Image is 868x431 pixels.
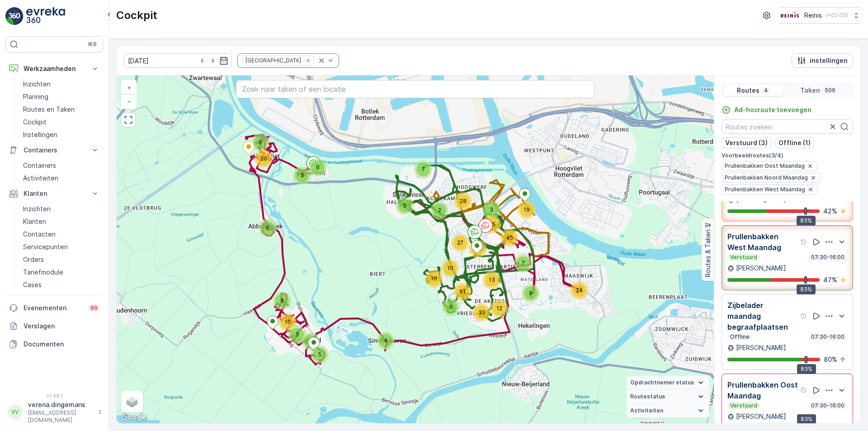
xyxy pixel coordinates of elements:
span: 61 [459,288,466,295]
p: Klanten [23,217,46,226]
span: 16 [431,275,437,282]
div: 65 [483,215,501,233]
p: [EMAIL_ADDRESS][DOMAIN_NAME] [28,409,93,424]
span: 19 [524,206,530,213]
p: Activiteiten [23,174,58,183]
span: 8 [280,297,284,304]
div: 61 [453,283,472,301]
span: 12 [496,305,502,312]
input: Zoek naar taken of een locatie [236,80,594,98]
span: 9 [449,303,453,310]
a: Activiteiten [19,172,103,185]
div: 83% [797,216,816,226]
span: 3 [295,331,299,338]
div: 16 [278,313,297,331]
div: 7 [414,161,432,179]
div: 3 [288,326,306,344]
span: Routestatus [630,393,665,400]
p: [PERSON_NAME] [736,343,786,352]
span: 45 [506,234,513,241]
span: Opdrachtnemer status [630,379,694,386]
span: Prullenbakken Noord Maandag [725,174,808,181]
p: 99 [90,304,98,312]
div: 10 [441,259,459,277]
a: Servicepunten [19,241,103,253]
div: 13 [483,271,501,289]
span: 28 [460,198,467,204]
div: 83% [797,364,816,374]
p: Evenementen [24,303,83,313]
p: Klanten [24,189,85,198]
a: Uitzoomen [122,95,136,108]
p: Werkzaamheden [24,64,85,73]
p: Reinis [804,11,822,20]
p: [PERSON_NAME] [736,264,786,273]
div: 20 [255,150,273,168]
p: 80 % [824,355,837,364]
p: ⌘B [88,41,97,48]
a: Inzichten [19,203,103,215]
span: Activiteiten [630,407,663,414]
p: Contacten [23,230,56,239]
a: Documenten [5,335,103,353]
summary: Routestatus [627,390,709,404]
p: Servicepunten [23,242,68,251]
span: 16 [284,318,291,325]
p: Containers [24,146,85,155]
div: Remove Prullenbakken [303,57,313,64]
a: In zoomen [122,81,136,95]
button: instellingen [792,53,853,68]
div: 45 [500,229,519,247]
span: 24 [576,287,583,294]
button: Verstuurd (3) [722,137,771,148]
div: 18 [469,240,487,258]
div: 83% [797,284,816,294]
div: 4 [377,332,395,350]
a: Containers [19,159,103,172]
summary: Activiteiten [627,404,709,418]
a: Instellingen [19,128,103,141]
p: 07:30-16:00 [810,333,845,341]
div: 9 [302,332,320,350]
span: 10 [447,265,453,271]
img: logo [5,7,24,25]
p: Ad-hocroute toevoegen [734,105,811,114]
span: 13 [489,276,495,283]
div: help tooltippictogram [800,313,807,320]
span: 5 [403,202,406,209]
button: VVverena.dingemans[EMAIL_ADDRESS][DOMAIN_NAME] [5,400,103,424]
p: Offline [729,333,750,341]
div: 5 [311,346,329,364]
span: + [127,84,131,91]
img: logo_light-DOdMpM7g.png [26,7,65,25]
div: 5 [396,197,414,215]
span: 7 [422,166,425,173]
p: 4 [763,87,769,94]
p: Tariefmodule [23,268,63,277]
span: 2 [438,207,441,213]
div: help tooltippictogram [800,238,807,246]
a: Orders [19,253,103,266]
span: 6 [316,164,320,171]
div: 3 [482,201,500,219]
div: VV [8,405,22,419]
a: Ad-hocroute toevoegen [722,105,811,114]
a: Cases [19,279,103,291]
div: [GEOGRAPHIC_DATA] [243,56,302,65]
p: Planning [23,92,48,101]
div: 9 [442,298,460,316]
a: Routes en Taken [19,103,103,116]
a: Tariefmodule [19,266,103,279]
a: Contacten [19,228,103,241]
a: Layers [122,392,142,412]
a: Cockpit [19,116,103,128]
a: Evenementen99 [5,299,103,317]
button: Werkzaamheden [5,60,103,78]
p: instellingen [810,56,848,65]
a: Planning [19,90,103,103]
button: Offline (1) [775,137,814,148]
div: 83% [797,414,816,424]
p: Verstuurd [729,402,758,409]
p: Cockpit [23,118,47,127]
span: Prullenbakken Oost Maandag [725,162,805,170]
